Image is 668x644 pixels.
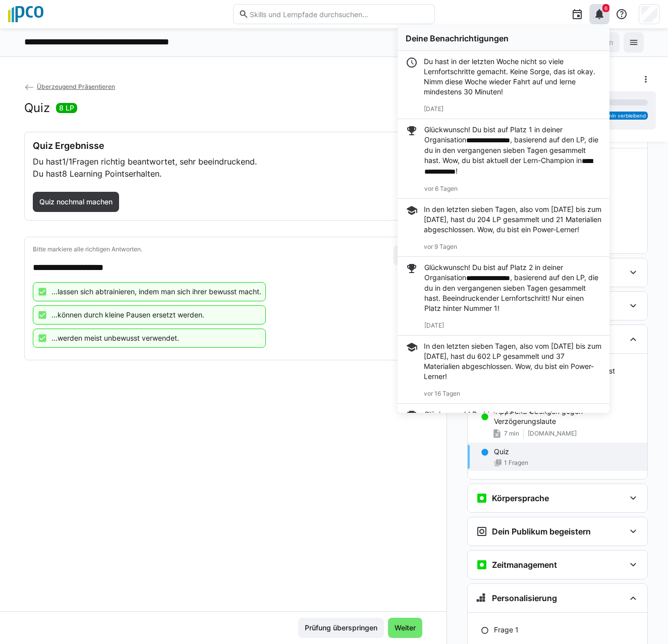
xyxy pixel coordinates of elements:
[424,262,601,313] p: Glückwunsch! Du bist auf Platz 2 in deiner Organisation , basierend auf den LP, die du in den ver...
[33,245,394,253] p: Bitte markiere alle richtigen Antworten.
[62,169,129,179] span: 8 Learning Points
[424,204,601,235] div: In den letzten sieben Tagen, also vom [DATE] bis zum [DATE], hast du 204 LP gesammelt und 21 Mate...
[528,430,577,438] span: [DOMAIN_NAME]
[424,105,443,113] span: [DATE]
[492,593,557,603] h3: Personalisierung
[424,125,601,177] p: Glückwunsch! Du bist auf Platz 1 in deiner Organisation , basierend auf den LP, die du in den ver...
[604,5,607,11] span: 6
[51,310,204,320] p: ...können durch kleine Pausen ersetzt werden.
[33,168,414,180] p: Du hast erhalten.
[492,493,549,503] h3: Körpersprache
[51,333,179,343] p: ...werden meist unbewusst verwendet.
[600,113,646,119] span: 54 min verbleibend
[298,618,384,638] button: Prüfung überspringen
[388,618,422,638] button: Weiter
[494,406,639,426] p: Tipps und Übungen gegen Verzögerungslaute
[424,341,601,382] div: In den letzten sieben Tagen, also vom [DATE] bis zum [DATE], hast du 602 LP gesammelt und 37 Mate...
[62,156,72,167] span: 1/1
[424,321,444,329] span: [DATE]
[424,409,601,461] p: Glückwunsch! Du bist auf Platz 1 in deiner Organisation , basierend auf den LP, die du in den ver...
[38,197,114,207] span: Quiz nochmal machen
[33,192,119,212] button: Quiz nochmal machen
[24,100,50,116] h2: Quiz
[37,83,115,90] span: Überzeugend Präsentieren
[504,430,519,438] span: 7 min
[33,140,414,151] h3: Quiz Ergebnisse
[494,625,519,635] p: Frage 1
[303,623,379,633] span: Prüfung überspringen
[24,83,115,90] a: Überzeugend Präsentieren
[492,560,557,570] h3: Zeitmanagement
[424,185,458,192] span: vor 6 Tagen
[59,103,74,113] span: 8 LP
[406,33,601,43] div: Deine Benachrichtigungen
[51,287,261,297] p: ...lassen sich abtrainieren, indem man sich ihrer bewusst macht.
[424,57,601,97] div: Du hast in der letzten Woche nicht so viele Lernfortschritte gemacht. Keine Sorge, das ist okay. ...
[424,243,457,250] span: vor 9 Tagen
[393,623,417,633] span: Weiter
[424,390,460,397] span: vor 16 Tagen
[249,10,429,19] input: Skills und Lernpfade durchsuchen…
[504,459,528,467] span: 1 Fragen
[33,155,414,168] p: Du hast Fragen richtig beantwortet, sehr beeindruckend.
[494,447,509,457] p: Quiz
[492,526,591,536] h3: Dein Publikum begeistern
